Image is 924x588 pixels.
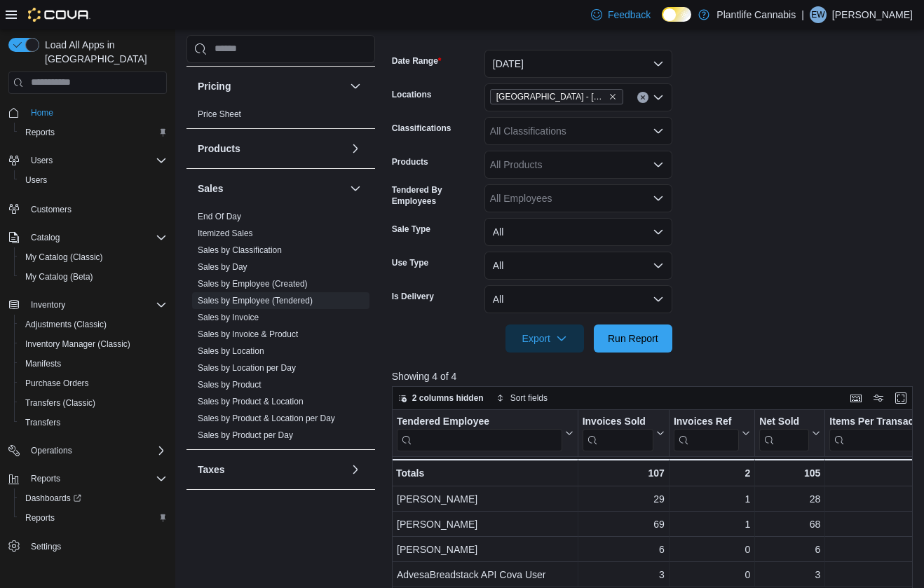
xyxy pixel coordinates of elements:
span: Operations [31,445,72,456]
div: [PERSON_NAME] [397,516,573,533]
button: Run Report [594,324,672,353]
button: Clear input [637,92,648,103]
button: Enter fullscreen [892,390,909,406]
a: Sales by Product [198,380,261,390]
button: Operations [3,441,172,460]
button: 2 columns hidden [393,390,489,406]
div: Tendered Employee [397,416,562,451]
a: Transfers (Classic) [20,395,101,411]
button: Operations [25,442,78,459]
span: Settings [25,538,167,555]
span: Users [25,175,47,186]
span: Sort fields [510,392,548,404]
p: Plantlife Cannabis [716,6,796,23]
span: Purchase Orders [25,378,89,389]
button: Pricing [198,79,344,93]
span: Sales by Classification [198,245,282,256]
span: Sales by Invoice & Product [198,329,298,340]
span: My Catalog (Classic) [25,252,103,263]
label: Date Range [392,55,442,67]
button: Sort fields [491,390,553,406]
button: Open list of options [653,159,664,170]
div: 1 [674,516,750,533]
button: Users [14,170,172,190]
button: Remove Edmonton - Albany from selection in this group [609,93,617,101]
button: [DATE] [484,50,672,78]
a: Manifests [20,355,67,372]
span: My Catalog (Classic) [20,249,167,266]
button: Catalog [25,229,65,246]
span: Home [25,104,167,121]
div: Totals [396,465,573,481]
button: Invoices Sold [582,416,664,451]
span: My Catalog (Beta) [20,268,167,285]
button: Pricing [347,78,364,95]
a: Price Sheet [198,109,241,119]
div: AdvesaBreadstack API Cova User [397,566,573,583]
span: End Of Day [198,211,241,222]
div: Sales [186,208,375,449]
span: Inventory [25,296,167,313]
span: Dark Mode [662,22,663,22]
button: Transfers [14,413,172,432]
button: Reports [14,508,172,528]
button: Adjustments (Classic) [14,315,172,334]
button: Catalog [3,228,172,247]
span: Catalog [31,232,60,243]
a: Adjustments (Classic) [20,316,112,333]
span: Users [20,172,167,189]
label: Is Delivery [392,291,434,302]
a: End Of Day [198,212,241,221]
a: Sales by Invoice & Product [198,329,298,339]
span: Reports [20,510,167,526]
div: 107 [582,465,664,481]
span: Operations [25,442,167,459]
a: Dashboards [14,488,172,508]
span: Run Report [608,331,658,346]
span: Users [31,155,53,166]
span: Reports [31,473,60,484]
button: Transfers (Classic) [14,393,172,413]
a: Feedback [585,1,656,29]
span: Sales by Product per Day [198,430,293,441]
label: Locations [392,89,432,100]
span: Reports [25,470,167,487]
div: Invoices Ref [674,416,739,429]
button: Sales [347,180,364,197]
a: Users [20,172,53,189]
div: 68 [759,516,820,533]
span: Catalog [25,229,167,246]
button: My Catalog (Beta) [14,267,172,287]
p: [PERSON_NAME] [832,6,913,23]
span: Sales by Employee (Created) [198,278,308,289]
span: Transfers (Classic) [20,395,167,411]
label: Use Type [392,257,428,268]
div: Net Sold [759,416,809,429]
span: Sales by Product & Location per Day [198,413,335,424]
span: 2 columns hidden [412,392,484,404]
a: Transfers [20,414,66,431]
button: Products [347,140,364,157]
h3: Taxes [198,463,225,477]
button: Export [505,324,584,353]
span: Inventory [31,299,65,310]
span: Settings [31,541,61,552]
label: Tendered By Employees [392,184,479,207]
span: Customers [31,204,72,215]
span: EW [811,6,824,23]
div: Pricing [186,106,375,128]
p: | [801,6,804,23]
label: Sale Type [392,224,430,235]
button: Reports [25,470,66,487]
button: Products [198,142,344,156]
span: Sales by Product & Location [198,396,304,407]
span: Reports [25,127,55,138]
span: Price Sheet [198,109,241,120]
button: Invoices Ref [674,416,750,451]
button: Home [3,102,172,123]
button: Net Sold [759,416,820,451]
a: Sales by Employee (Tendered) [198,296,313,306]
span: Dashboards [20,490,167,507]
a: Sales by Employee (Created) [198,279,308,289]
div: 3 [582,566,664,583]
